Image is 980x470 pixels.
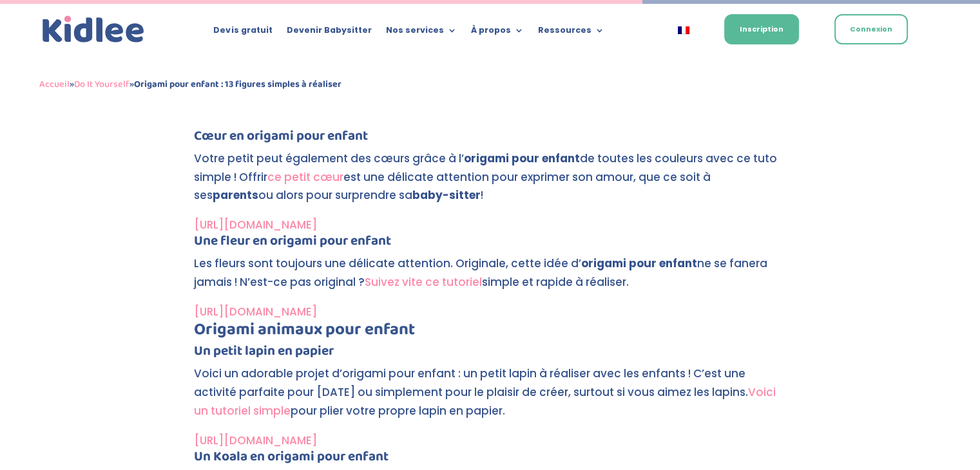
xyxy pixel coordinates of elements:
[678,26,689,34] img: Français
[194,450,787,470] h4: Un Koala en origami pour enfant
[39,77,341,92] span: » »
[385,26,456,40] a: Nos services
[365,274,482,290] a: Suivez vite ce tutoriel
[267,169,343,185] a: ce petit cœur
[194,364,787,431] p: Voici un adorable projet d’origami pour enfant : un petit lapin à réaliser avec les enfants ! C’e...
[194,234,787,254] h4: Une fleur en origami pour enfant
[194,129,787,149] h4: Cœur en origami pour enfant
[286,26,371,40] a: Devenir Babysitter
[194,304,317,319] a: [URL][DOMAIN_NAME]
[537,26,604,40] a: Ressources
[194,217,317,232] a: [URL][DOMAIN_NAME]
[194,433,317,448] a: [URL][DOMAIN_NAME]
[39,13,148,46] img: logo_kidlee_bleu
[39,13,148,46] a: Kidlee Logo
[581,256,697,271] strong: origami pour enfant
[470,26,523,40] a: À propos
[194,254,787,303] p: Les fleurs sont toujours une délicate attention. Originale, cette idée d’ ne se fanera jamais ! N...
[194,321,787,344] h3: Origami animaux pour enfant
[39,77,70,92] a: Accueil
[724,14,799,44] a: Inscription
[464,151,580,166] strong: origami pour enfant
[194,344,787,364] h4: Un petit lapin en papier
[194,149,787,216] p: Votre petit peut également des cœurs grâce à l’ de toutes les couleurs avec ce tuto simple ! Offr...
[213,26,272,40] a: Devis gratuit
[74,77,130,92] a: Do It Yourself
[412,187,481,203] strong: baby-sitter
[834,14,908,44] a: Connexion
[134,77,341,92] strong: Origami pour enfant : 13 figures simples à réaliser
[213,187,258,203] strong: parents
[194,384,776,418] a: Voici un tutoriel simple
